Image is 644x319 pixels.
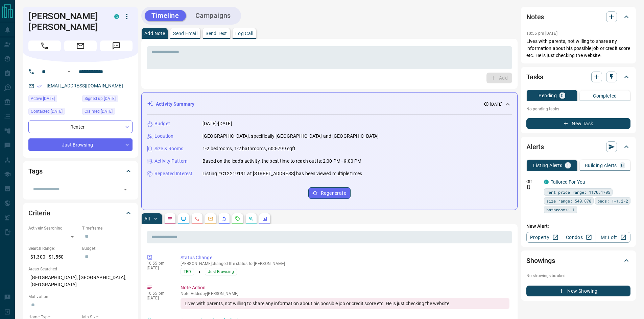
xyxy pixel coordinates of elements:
[308,187,351,199] button: Regenerate
[37,84,42,88] svg: Email Verified
[546,206,575,213] span: bathrooms: 1
[28,272,133,290] p: [GEOGRAPHIC_DATA], [GEOGRAPHIC_DATA], [GEOGRAPHIC_DATA]
[64,41,97,51] span: Email
[28,41,61,51] span: Call
[154,133,173,140] p: Location
[28,225,79,231] p: Actively Searching:
[121,185,130,194] button: Open
[526,72,543,82] h2: Tasks
[31,108,63,115] span: Contacted [DATE]
[181,298,509,309] div: Lives with parents, not willing to share any information about his possible job or credit score e...
[208,268,234,275] span: Just Browsing
[85,108,113,115] span: Claimed [DATE]
[533,163,563,168] p: Listing Alerts
[114,14,119,19] div: condos.ca
[82,245,133,251] p: Budget:
[181,254,509,261] p: Status Change
[526,104,630,114] p: No pending tasks
[561,232,596,243] a: Condos
[490,101,502,107] p: [DATE]
[167,216,173,221] svg: Notes
[181,216,186,221] svg: Lead Browsing Activity
[181,284,509,291] p: Note Action
[596,232,630,243] a: Mr.Loft
[585,163,617,168] p: Building Alerts
[546,197,591,204] span: size range: 540,878
[526,38,630,59] p: Lives with parents, not willing to share any information about his possible job or credit score e...
[597,197,628,204] span: beds: 1-1,2-2
[154,158,188,165] p: Activity Pattern
[546,189,610,195] span: rent price range: 1170,1705
[31,95,55,102] span: Active [DATE]
[235,31,253,36] p: Log Call
[544,180,549,184] div: condos.ca
[145,10,186,21] button: Timeline
[526,255,555,266] h2: Showings
[221,216,227,221] svg: Listing Alerts
[28,251,79,263] p: $1,300 - $1,550
[28,108,79,117] div: Tue Aug 05 2025
[526,179,540,185] p: Off
[82,108,133,117] div: Tue Aug 05 2025
[526,11,544,22] h2: Notes
[526,252,630,269] div: Showings
[47,83,123,88] a: [EMAIL_ADDRESS][DOMAIN_NAME]
[202,145,295,152] p: 1-2 bedrooms, 1-2 bathrooms, 600-799 sqft
[173,31,197,36] p: Send Email
[28,245,79,251] p: Search Range:
[147,296,170,300] p: [DATE]
[82,95,133,104] div: Mon Aug 04 2025
[181,261,509,266] p: [PERSON_NAME] changed the status for [PERSON_NAME]
[144,31,165,36] p: Add Note
[189,10,238,21] button: Campaigns
[181,291,509,296] p: Note Added by [PERSON_NAME]
[551,179,585,185] a: Tailored For You
[526,232,561,243] a: Property
[85,95,116,102] span: Signed up [DATE]
[593,94,617,98] p: Completed
[28,163,133,179] div: Tags
[526,139,630,155] div: Alerts
[621,163,624,168] p: 0
[65,68,73,76] button: Open
[147,291,170,296] p: 10:55 pm
[28,95,79,104] div: Mon Aug 11 2025
[526,69,630,85] div: Tasks
[144,216,150,221] p: All
[561,93,564,98] p: 0
[147,98,512,110] div: Activity Summary[DATE]
[235,216,240,221] svg: Requests
[539,93,557,98] p: Pending
[28,205,133,221] div: Criteria
[154,170,192,177] p: Repeated Interest
[208,216,213,221] svg: Emails
[147,261,170,266] p: 10:55 pm
[202,133,379,140] p: [GEOGRAPHIC_DATA], specifically [GEOGRAPHIC_DATA] and [GEOGRAPHIC_DATA]
[28,11,104,32] h1: [PERSON_NAME] [PERSON_NAME]
[526,223,630,230] p: New Alert:
[526,9,630,25] div: Notes
[28,294,133,300] p: Motivation:
[184,268,191,275] span: TBD
[526,273,630,279] p: No showings booked
[526,185,531,189] svg: Push Notification Only
[526,31,557,36] p: 10:55 pm [DATE]
[154,145,184,152] p: Size & Rooms
[100,41,133,51] span: Message
[202,158,361,165] p: Based on the lead's activity, the best time to reach out is: 2:00 PM - 9:00 PM
[526,141,544,152] h2: Alerts
[248,216,254,221] svg: Opportunities
[156,101,194,108] p: Activity Summary
[82,225,133,231] p: Timeframe:
[28,266,133,272] p: Areas Searched:
[154,120,170,127] p: Budget
[28,138,133,151] div: Just Browsing
[262,216,267,221] svg: Agent Actions
[194,216,200,221] svg: Calls
[526,118,630,129] button: New Task
[567,163,569,168] p: 1
[202,170,362,177] p: Listing #C12219191 at [STREET_ADDRESS] has been viewed multiple times
[202,120,232,127] p: [DATE]-[DATE]
[28,166,42,177] h2: Tags
[28,121,133,133] div: Renter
